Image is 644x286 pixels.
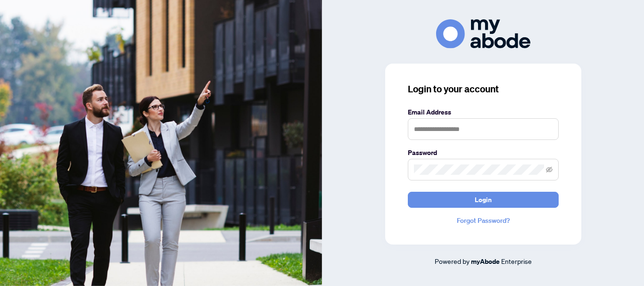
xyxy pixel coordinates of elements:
a: myAbode [471,256,500,267]
h3: Login to your account [408,82,559,96]
label: Password [408,147,559,158]
span: eye-invisible [546,166,553,173]
button: Login [408,192,559,208]
span: Enterprise [501,257,532,265]
img: ma-logo [436,19,530,48]
label: Email Address [408,107,559,117]
span: Powered by [435,257,470,265]
span: Login [475,192,492,207]
a: Forgot Password? [408,215,559,226]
